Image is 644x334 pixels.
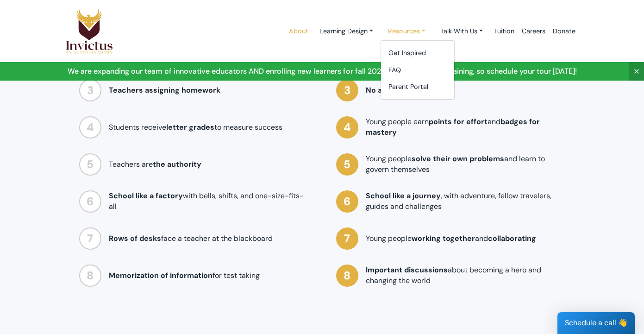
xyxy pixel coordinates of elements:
[366,233,536,243] span: Young people and
[381,62,454,79] a: FAQ
[412,233,475,243] strong: working together
[366,265,448,275] strong: Important discussions
[381,23,433,40] a: Resources
[109,191,183,201] strong: School like a factory
[366,154,545,174] span: Young people and learn to govern themselves
[109,271,260,280] span: for test taking
[518,12,549,51] a: Careers
[366,191,441,201] strong: School like a journey
[109,233,273,243] span: face a teacher at the blackboard
[366,117,540,137] strong: badges for mastery
[109,159,201,169] span: Teachers are
[65,8,113,54] img: Logo
[109,191,304,211] span: with bells, shifts, and one-size-fits-all
[285,12,312,51] a: About
[312,23,381,40] a: Learning Design
[366,265,541,285] span: about becoming a hero and changing the world
[109,85,220,95] strong: Teachers assigning homework
[109,122,282,132] span: Students receive to measure success
[429,117,488,126] strong: points for effort
[490,12,518,51] a: Tuition
[109,271,213,280] strong: Memorization of information
[488,233,536,243] strong: collaborating
[366,117,540,137] span: Young people earn and
[166,122,214,132] strong: letter grades
[433,23,490,40] a: Talk With Us
[381,78,454,95] a: Parent Portal
[366,191,551,211] span: , with adventure, fellow travelers, guides and challenges
[412,154,504,164] strong: solve their own problems
[381,40,455,100] div: Learning Design
[381,44,454,62] a: Get Inspired
[549,12,579,51] a: Donate
[109,233,161,243] strong: Rows of desks
[557,312,635,334] div: Schedule a call 👋
[153,159,201,169] strong: the authority
[366,85,451,95] strong: No assigned homework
